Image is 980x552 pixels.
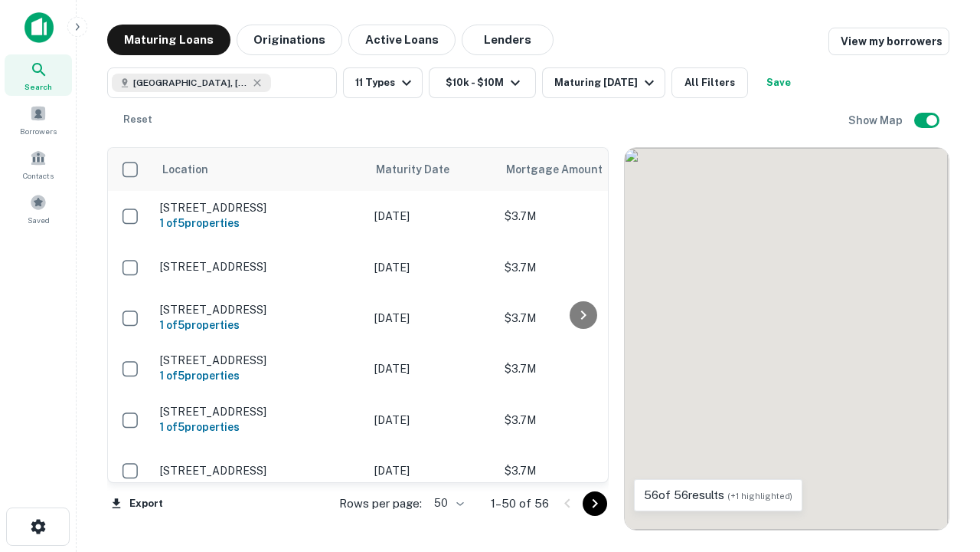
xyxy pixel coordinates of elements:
[5,188,72,229] a: Saved
[848,112,905,129] h6: Show Map
[625,148,949,530] div: 0 0
[554,74,658,92] div: Maturing [DATE]
[505,360,658,377] p: $3.7M
[107,492,167,515] button: Export
[160,353,359,367] p: [STREET_ADDRESS]
[505,412,658,429] p: $3.7M
[160,260,359,274] p: [STREET_ADDRESS]
[5,99,72,140] a: Borrowers
[374,412,489,429] p: [DATE]
[374,259,489,276] p: [DATE]
[5,54,72,96] a: Search
[505,462,658,479] p: $3.7M
[374,208,489,225] p: [DATE]
[903,380,980,454] iframe: Chat Widget
[644,486,792,504] p: 56 of 56 results
[374,310,489,327] p: [DATE]
[828,28,949,55] a: View my borrowers
[24,80,52,93] span: Search
[376,160,469,179] span: Maturity Date
[107,25,230,55] button: Maturing Loans
[23,169,54,182] span: Contacts
[497,148,665,191] th: Mortgage Amount
[462,25,554,55] button: Lenders
[160,215,359,232] h6: 1 of 5 properties
[28,214,50,226] span: Saved
[374,360,489,377] p: [DATE]
[754,67,803,98] button: Save your search to get updates of matches that match your search criteria.
[348,25,456,55] button: Active Loans
[506,160,622,179] span: Mortgage Amount
[160,367,359,384] h6: 1 of 5 properties
[367,148,497,191] th: Maturity Date
[160,201,359,215] p: [STREET_ADDRESS]
[505,310,658,327] p: $3.7M
[727,491,792,501] span: (+1 highlighted)
[428,492,466,514] div: 50
[20,125,57,137] span: Borrowers
[24,12,54,43] img: capitalize-icon.png
[113,104,162,135] button: Reset
[374,462,489,479] p: [DATE]
[542,67,665,98] button: Maturing [DATE]
[429,67,536,98] button: $10k - $10M
[343,67,423,98] button: 11 Types
[160,405,359,419] p: [STREET_ADDRESS]
[162,160,208,179] span: Location
[583,491,607,516] button: Go to next page
[505,259,658,276] p: $3.7M
[160,464,359,478] p: [STREET_ADDRESS]
[160,419,359,435] h6: 1 of 5 properties
[339,495,422,513] p: Rows per page:
[5,143,72,185] a: Contacts
[160,303,359,317] p: [STREET_ADDRESS]
[491,495,549,513] p: 1–50 of 56
[152,148,367,191] th: Location
[160,317,359,333] h6: 1 of 5 properties
[671,67,748,98] button: All Filters
[237,25,342,55] button: Originations
[505,208,658,225] p: $3.7M
[133,76,248,90] span: [GEOGRAPHIC_DATA], [GEOGRAPHIC_DATA]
